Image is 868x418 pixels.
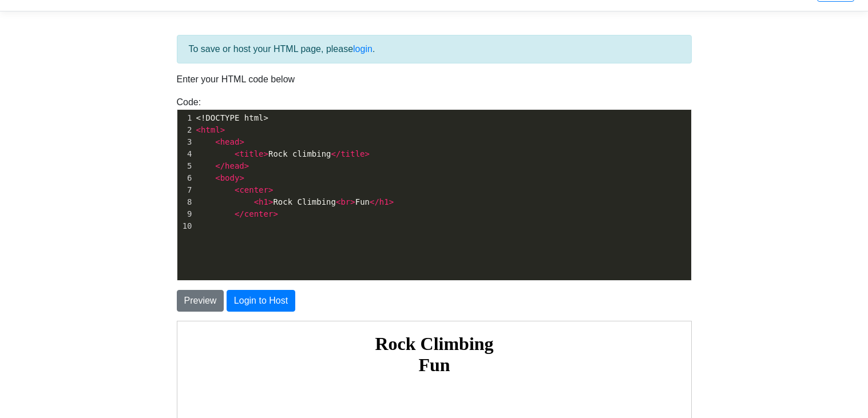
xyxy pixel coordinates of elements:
span: > [268,197,273,206]
span: </ [370,197,379,206]
button: Login to Host [227,290,295,312]
span: </ [235,209,244,218]
span: > [268,185,273,194]
span: <!DOCTYPE html> [196,113,268,122]
span: title [239,149,263,158]
h1: Rock Climbing Fun [5,12,509,54]
span: h1 [259,197,268,206]
span: < [215,137,220,146]
p: Enter your HTML code below [177,73,692,86]
span: center [239,185,268,194]
div: 8 [177,196,194,208]
span: > [350,197,355,206]
span: < [235,149,239,158]
span: head [220,137,240,146]
span: br [340,197,350,206]
span: < [336,197,340,206]
div: 5 [177,160,194,172]
span: Rock climbing [196,149,370,158]
div: 2 [177,124,194,136]
div: 10 [177,220,194,232]
span: > [220,125,225,134]
div: To save or host your HTML page, please . [177,35,692,63]
div: 9 [177,208,194,220]
span: h1 [379,197,389,206]
div: 1 [177,112,194,124]
span: > [389,197,394,206]
span: > [244,161,249,170]
a: login [353,44,372,54]
span: body [220,173,240,182]
span: </ [215,161,225,170]
span: </ [331,149,341,158]
div: 6 [177,172,194,184]
span: > [239,173,244,182]
span: < [254,197,259,206]
span: > [264,149,268,158]
span: < [235,185,239,194]
span: > [365,149,370,158]
span: html [201,125,220,134]
div: Code: [168,95,700,281]
span: < [196,125,201,134]
div: 3 [177,136,194,148]
span: title [340,149,364,158]
button: Preview [177,290,224,312]
span: > [239,137,244,146]
span: > [273,209,278,218]
span: Rock Climbing Fun [196,197,394,206]
div: 4 [177,148,194,160]
span: head [225,161,244,170]
span: < [215,173,220,182]
div: 7 [177,184,194,196]
span: center [244,209,274,218]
